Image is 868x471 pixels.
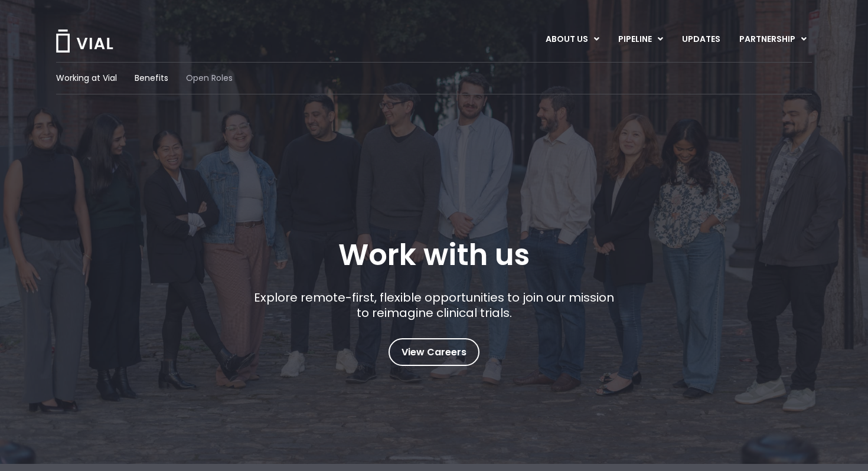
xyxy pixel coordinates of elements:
[338,238,530,272] h1: Work with us
[186,72,233,84] a: Open Roles
[55,30,114,53] img: Vial Logo
[56,72,117,84] a: Working at Vial
[536,30,608,50] a: ABOUT USMenu Toggle
[730,30,816,50] a: PARTNERSHIPMenu Toggle
[609,30,672,50] a: PIPELINEMenu Toggle
[673,30,729,50] a: UPDATES
[135,72,168,84] a: Benefits
[250,290,619,320] p: Explore remote-first, flexible opportunities to join our mission to reimagine clinical trials.
[389,338,479,366] a: View Careers
[402,345,466,360] span: View Careers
